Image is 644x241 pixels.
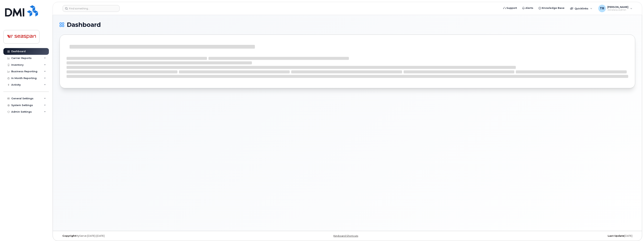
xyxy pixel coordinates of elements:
strong: Last Update [608,234,624,237]
a: Keyboard Shortcuts [333,234,358,237]
span: Dashboard [67,22,101,28]
strong: Copyright [62,234,76,237]
div: [DATE] [443,234,635,237]
div: MyServe [DATE]–[DATE] [60,234,252,237]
